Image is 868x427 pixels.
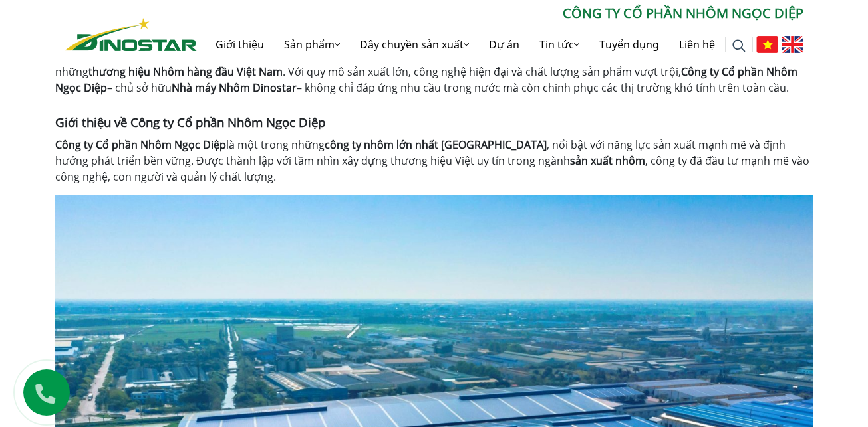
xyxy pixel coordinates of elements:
a: Tuyển dụng [589,23,669,66]
img: search [732,39,746,52]
p: là một trong những , nổi bật với năng lực sản xuất mạnh mẽ và định hướng phát triển bền vững. Đượ... [55,137,813,185]
strong: Công ty Cổ phần Nhôm Ngọc Diệp [55,137,226,152]
a: Dự án [479,23,529,66]
strong: Nhà máy Nhôm Dinostar [172,80,297,95]
img: Tiếng Việt [756,36,778,53]
a: Tin tức [529,23,589,66]
strong: công ty nhôm lớn nhất [GEOGRAPHIC_DATA] [325,137,547,152]
p: Trong bối cảnh ngành công nghiệp vật liệu đang phát triển mạnh mẽ tại [GEOGRAPHIC_DATA], đã khẳng... [55,48,813,96]
a: Liên hệ [669,23,725,66]
strong: thương hiệu Nhôm hàng đầu Việt Nam [88,64,283,79]
span: Giới thiệu về Công ty Cổ phần Nhôm Ngọc Diệp [55,114,325,130]
a: Giới thiệu [206,23,274,66]
img: English [782,36,803,53]
a: Sản phẩm [274,23,350,66]
p: CÔNG TY CỔ PHẦN NHÔM NGỌC DIỆP [197,3,803,23]
img: Nhôm Dinostar [65,18,197,51]
strong: sản xuất nhôm [570,153,645,168]
a: Dây chuyền sản xuất [350,23,479,66]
